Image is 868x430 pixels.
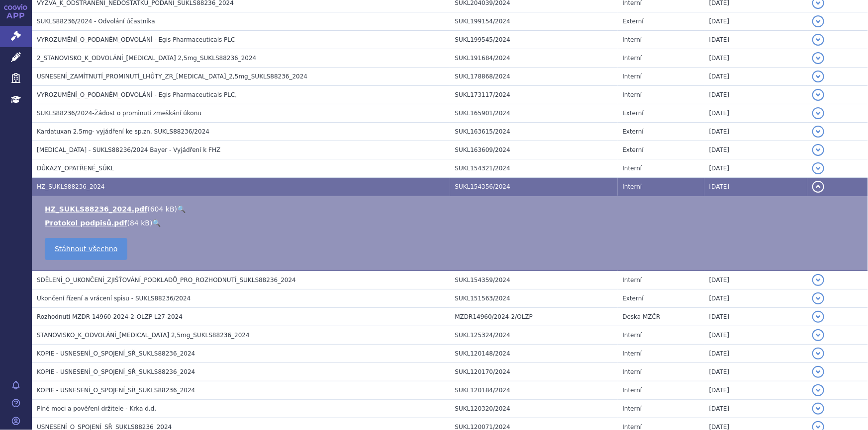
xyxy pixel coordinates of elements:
[623,387,642,394] span: Interní
[812,329,824,341] button: detail
[812,311,824,323] button: detail
[623,332,642,339] span: Interní
[450,141,618,159] td: SUKL163609/2024
[45,219,127,227] a: Protokol podpisů.pdf
[704,400,807,418] td: [DATE]
[37,128,209,135] span: Kardatuxan 2,5mg- vyjádření ke sp.zn. SUKLS88236/2024
[623,405,642,412] span: Interní
[37,18,155,25] span: SUKLS88236/2024 - Odvolání účastníka
[704,49,807,68] td: [DATE]
[704,345,807,363] td: [DATE]
[45,238,127,260] a: Stáhnout všechno
[812,144,824,156] button: detail
[450,289,618,308] td: SUKL151563/2024
[37,110,201,117] span: SUKLS88236/2024-Žádost o prominutí zmeškání úkonu
[37,313,183,320] span: Rozhodnutí MZDR 14960-2024-2-OLZP L27-2024
[704,123,807,141] td: [DATE]
[45,205,147,213] a: HZ_SUKLS88236_2024.pdf
[623,350,642,357] span: Interní
[623,18,644,25] span: Externí
[45,204,858,214] li: ( )
[37,165,114,172] span: DŮKAZY_OPATŘENÉ_SÚKL
[812,292,824,304] button: detail
[623,36,642,43] span: Interní
[704,68,807,86] td: [DATE]
[704,86,807,104] td: [DATE]
[704,159,807,178] td: [DATE]
[37,368,195,375] span: KOPIE - USNESENÍ_O_SPOJENÍ_SŘ_SUKLS88236_2024
[450,178,618,196] td: SUKL154356/2024
[130,219,150,227] span: 84 kB
[623,91,642,98] span: Interní
[623,277,642,284] span: Interní
[812,34,824,46] button: detail
[623,313,661,320] span: Deska MZČR
[450,49,618,68] td: SUKL191684/2024
[152,219,161,227] a: 🔍
[812,107,824,119] button: detail
[704,141,807,159] td: [DATE]
[704,271,807,289] td: [DATE]
[812,52,824,64] button: detail
[812,274,824,286] button: detail
[623,183,642,190] span: Interní
[37,295,191,302] span: Ukončení řízení a vrácení spisu - SUKLS88236/2024
[450,326,618,345] td: SUKL125324/2024
[37,36,235,43] span: VYROZUMĚNÍ_O_PODANÉM_ODVOLÁNÍ - Egis Pharmaceuticals PLC
[812,89,824,101] button: detail
[623,128,644,135] span: Externí
[450,400,618,418] td: SUKL120320/2024
[704,31,807,49] td: [DATE]
[704,178,807,196] td: [DATE]
[704,12,807,31] td: [DATE]
[37,55,256,62] span: 2_STANOVISKO_K_ODVOLÁNÍ_rivaroxaban 2,5mg_SUKLS88236_2024
[450,381,618,400] td: SUKL120184/2024
[623,55,642,62] span: Interní
[37,387,195,394] span: KOPIE - USNESENÍ_O_SPOJENÍ_SŘ_SUKLS88236_2024
[450,308,618,326] td: MZDR14960/2024-2/OLZP
[450,104,618,123] td: SUKL165901/2024
[37,350,195,357] span: KOPIE - USNESENÍ_O_SPOJENÍ_SŘ_SUKLS88236_2024
[450,12,618,31] td: SUKL199154/2024
[704,381,807,400] td: [DATE]
[704,326,807,345] td: [DATE]
[37,146,220,153] span: XARELTO - SUKLS88236/2024 Bayer - Vyjádření k FHZ
[37,277,296,284] span: SDĚLENÍ_O_UKONČENÍ_ZJIŠŤOVÁNÍ_PODKLADŮ_PRO_ROZHODNUTÍ_SUKLS88236_2024
[623,368,642,375] span: Interní
[623,110,644,117] span: Externí
[812,71,824,82] button: detail
[812,15,824,27] button: detail
[177,205,186,213] a: 🔍
[37,91,237,98] span: VYROZUMĚNÍ_O_PODANÉM_ODVOLÁNÍ - Egis Pharmaceuticals PLC,
[623,165,642,172] span: Interní
[450,86,618,104] td: SUKL173117/2024
[623,146,644,153] span: Externí
[704,289,807,308] td: [DATE]
[704,104,807,123] td: [DATE]
[45,218,858,228] li: ( )
[37,183,105,190] span: HZ_SUKLS88236_2024
[623,295,644,302] span: Externí
[450,271,618,289] td: SUKL154359/2024
[150,205,175,213] span: 604 kB
[450,31,618,49] td: SUKL199545/2024
[812,384,824,396] button: detail
[450,363,618,381] td: SUKL120170/2024
[37,73,307,80] span: USNESENÍ_ZAMÍTNUTÍ_PROMINUTÍ_LHŮTY_ZR_rivaroxaban_2,5mg_SUKLS88236_2024
[37,332,250,339] span: STANOVISKO_K_ODVOLÁNÍ_rivaroxaban 2,5mg_SUKLS88236_2024
[450,68,618,86] td: SUKL178868/2024
[812,403,824,415] button: detail
[450,345,618,363] td: SUKL120148/2024
[37,405,156,412] span: Plné moci a pověření držitele - Krka d.d.
[704,363,807,381] td: [DATE]
[450,123,618,141] td: SUKL163615/2024
[623,73,642,80] span: Interní
[812,366,824,378] button: detail
[812,126,824,138] button: detail
[812,162,824,174] button: detail
[704,308,807,326] td: [DATE]
[812,181,824,193] button: detail
[450,159,618,178] td: SUKL154321/2024
[812,348,824,359] button: detail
